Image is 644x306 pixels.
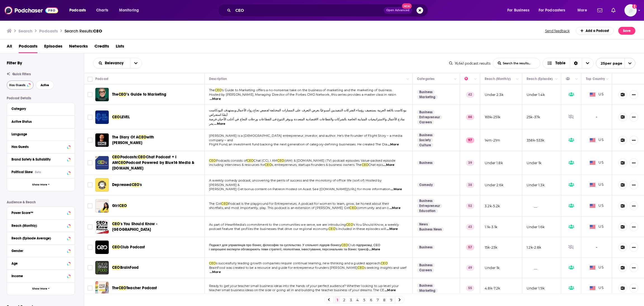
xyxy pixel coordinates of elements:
[95,178,109,192] img: Depressed CEO's
[485,183,503,187] p: Under 2.6k
[209,247,369,251] span: і запрошені експерти обговорюють теми стратегії, геополітики, інвестування, персональних та бізне...
[555,61,565,65] span: Table
[466,265,474,270] p: 49
[466,203,474,209] p: 52
[11,120,67,124] div: Active Status
[386,9,409,12] span: Open Advanced
[527,161,541,165] p: Under 1k
[527,245,541,250] p: 1.2k-2.8k
[7,81,34,90] button: Has Guests
[590,137,603,143] span: US
[112,265,120,270] span: CEO
[355,296,360,303] a: 4
[112,182,142,188] a: DepressedCEO's
[118,160,126,165] span: CEO
[11,224,65,228] div: Reach (Monthly)
[209,202,221,206] span: The Girl
[11,157,65,161] div: Brand Safety & Suitability
[362,163,369,167] span: CEO
[209,223,346,227] span: As part of iHeartMedia’s commitment to the communities we serve, we are introducing
[391,187,402,192] span: ...More
[95,88,109,101] img: The CEO’s Guide to Marketing
[18,28,32,34] h3: Search
[417,138,433,142] a: Society
[452,76,459,83] button: Column Actions
[485,204,500,208] p: 3.2k-5.2k
[19,42,37,53] a: Podcasts
[356,206,389,210] span: community and an o
[11,156,70,163] button: Brand Safety & Suitability
[87,138,93,143] span: Toggle select row
[485,76,511,82] div: Reach (Monthly)
[417,90,435,94] a: Business
[11,262,65,265] div: Age
[120,115,130,119] span: LEVEL
[96,6,108,14] span: Charts
[32,287,47,290] span: Show More
[209,108,406,117] span: بودكاست باللغة العربية يستضيف رؤساء الشركات التنفيذيين أسبوعيًا بغرض التعرف على المسارات المختلفة...
[87,265,93,270] span: Toggle select row
[95,110,109,124] img: CEO LEVEL
[629,284,638,293] button: Show More Button
[590,160,603,166] span: US
[209,134,402,142] span: [PERSON_NAME] is a [DEMOGRAPHIC_DATA] entrepreneur, investor, and author. He’s the founder of Fli...
[335,296,340,303] a: 1
[87,160,93,165] span: Toggle select row
[95,241,109,254] img: CEO Club Podcast
[590,182,603,188] span: US
[112,135,138,140] span: The Diary Of A
[87,203,93,208] span: Toggle select row
[209,117,405,126] span: نماذج الأعمال والاستراتيجيات المتباينة الخاصة بالشركات والقطاعات الاقتصادية المتعددة. ويوفر التنو...
[115,6,146,15] button: open menu
[209,261,216,265] span: CEO
[629,243,638,252] button: Show More Button
[209,243,341,247] span: Подкаст для управлінців про бізнес, філософію та суспільство. У спільноті лідерів бізнесу
[112,154,195,171] a: CEOPodcasts:CEOChat Podcast + I AMCEOPodcast Powered by Blue16 Media & [DOMAIN_NAME]
[335,227,386,231] span: ’s included in these episodes will
[112,222,157,232] span: 's You Should Know - [GEOGRAPHIC_DATA]
[417,143,433,147] a: Culture
[466,224,474,230] p: 43
[223,4,433,17] div: Search podcasts, credits, & more...
[465,76,472,82] div: Power Score
[11,132,67,136] div: Language
[126,286,157,290] span: Teacher Podcast
[209,206,349,210] span: shortfalls, and most importantly, play. This podcast is an extension of [PERSON_NAME] Girl
[11,145,65,149] div: Has Guests
[503,6,536,15] button: open menu
[65,28,102,34] div: Search Results:
[466,137,474,143] p: 97
[216,159,247,163] span: Podcasts consists of
[93,61,130,65] button: open menu
[11,247,70,254] button: Gender
[629,180,638,189] button: Show More Button
[209,88,215,92] span: The
[388,142,399,147] span: ...More
[375,296,380,303] a: 7
[119,92,127,97] span: CEO
[485,245,497,250] p: 15k-23k
[210,270,221,274] span: ...More
[4,5,58,16] img: Podchaser - Follow, Share and Rate Podcasts
[417,120,434,124] a: Careers
[417,76,434,82] div: Categories
[112,115,120,119] span: CEO
[417,268,434,272] a: Careers
[417,183,435,187] a: Comedy
[139,182,142,187] span: 's
[209,93,396,96] span: Hosted by [PERSON_NAME], Managing Director of the Forbes CMO Network, this series provides a mast...
[95,156,109,170] a: CEO Podcasts: CEO Chat Podcast + I AM CEO Podcast Powered by Blue16 Media & CBNation.co
[138,135,146,140] span: CEO
[112,155,120,159] span: CEO
[11,107,67,111] div: Category
[87,224,93,229] span: Toggle select row
[404,76,411,83] button: Column Actions
[570,58,582,68] div: Sort Direction
[604,76,611,83] button: Column Actions
[364,266,407,270] span: s seeking insights and usef
[466,92,474,97] p: 42
[383,163,394,167] span: ...More
[39,28,58,34] h3: Podcasts
[7,60,22,65] h2: Filter By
